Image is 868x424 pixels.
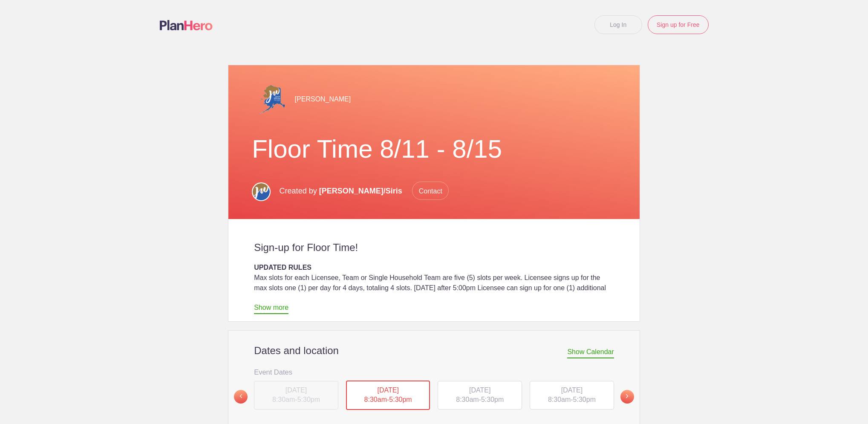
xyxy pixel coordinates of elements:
[252,134,616,164] h1: Floor Time 8/11 - 8/15
[280,182,449,200] p: Created by
[252,82,616,117] div: [PERSON_NAME]
[529,381,614,410] button: [DATE] 8:30am-5:30pm
[377,387,398,394] span: [DATE]
[530,381,614,410] div: -
[364,396,387,403] span: 8:30am
[561,387,583,394] span: [DATE]
[437,381,522,410] button: [DATE] 8:30am-5:30pm
[160,20,213,30] img: Logo main planhero
[252,182,271,201] img: Circle for social
[481,396,504,403] span: 5:30pm
[567,348,614,358] span: Show Calendar
[548,396,571,403] span: 8:30am
[389,396,412,403] span: 5:30pm
[594,15,642,34] a: Log In
[254,304,288,314] a: Show more
[469,387,490,394] span: [DATE]
[412,182,449,200] span: Contact
[456,396,479,403] span: 8:30am
[346,380,431,411] button: [DATE] 8:30am-5:30pm
[254,241,614,254] h2: Sign-up for Floor Time!
[573,396,596,403] span: 5:30pm
[438,381,522,410] div: -
[346,381,430,410] div: -
[648,15,708,34] a: Sign up for Free
[319,187,402,195] span: [PERSON_NAME]/Siris
[252,83,286,117] img: Alaska jw logo transparent
[254,264,311,271] strong: UPDATED RULES
[254,366,614,378] h3: Event Dates
[254,273,614,314] div: Max slots for each Licensee, Team or Single Household Team are five (5) slots per week. Licensee ...
[254,344,614,357] h2: Dates and location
